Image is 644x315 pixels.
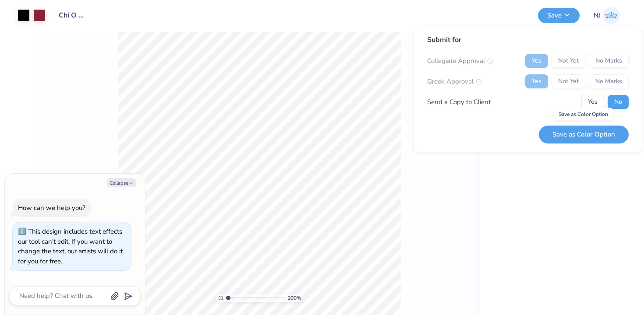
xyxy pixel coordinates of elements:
[52,7,95,24] input: Untitled Design
[427,97,491,107] div: Send a Copy to Client
[554,108,613,120] div: Save as Color Option
[539,126,629,143] button: Save as Color Option
[538,8,580,23] button: Save
[18,227,123,266] div: This design includes text effects our tool can't edit. If you want to change the text, our artist...
[603,7,620,24] img: Nick Johnson
[594,10,601,21] span: NJ
[427,35,629,45] div: Submit for
[608,95,629,109] button: No
[18,203,85,212] div: How can we help you?
[581,95,604,109] button: Yes
[594,7,620,24] a: NJ
[107,178,136,187] button: Collapse
[287,294,301,302] span: 100 %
